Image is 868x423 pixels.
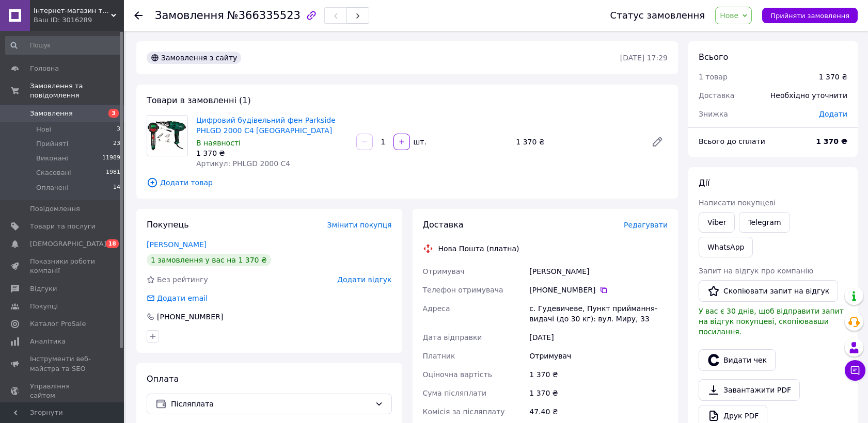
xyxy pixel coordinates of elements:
span: Післяплата [171,398,371,410]
span: [DEMOGRAPHIC_DATA] [30,239,106,249]
div: [PERSON_NAME] [527,262,670,281]
span: Управління сайтом [30,382,96,400]
span: Замовлення [155,9,224,22]
span: Покупець [147,220,189,230]
div: 1 370 ₴ [527,384,670,402]
span: 3 [108,109,119,118]
span: Інтернет-магазин товарів для дому "МаркеТовик" [34,6,111,15]
span: Покупці [30,302,58,311]
div: шт. [411,137,428,147]
span: Показники роботи компанії [30,257,96,275]
a: [PERSON_NAME] [147,240,207,249]
div: Повернутися назад [134,10,143,21]
span: Додати відгук [337,275,391,284]
div: 1 замовлення у вас на 1 370 ₴ [147,254,271,266]
span: Доставка [699,91,734,100]
time: [DATE] 17:29 [620,54,668,62]
a: Viber [699,212,735,233]
span: Телефон отримувача [423,286,503,294]
span: 3 [117,125,120,134]
a: Telegram [739,212,790,233]
div: Необхідно уточнити [764,84,854,107]
span: Оплачені [36,183,69,192]
span: 18 [106,239,119,248]
span: Написати покупцеві [699,199,776,207]
span: Редагувати [624,221,668,229]
span: Оціночна вартість [423,370,492,379]
button: Прийняти замовлення [762,8,858,23]
div: с. Гудевичеве, Пункт приймання-видачі (до 30 кг): вул. Миру, 33 [527,299,670,328]
span: Всього [699,52,728,62]
span: Інструменти веб-майстра та SEO [30,354,96,373]
span: 11989 [102,154,120,163]
div: Отримувач [527,347,670,365]
div: 47.40 ₴ [527,402,670,421]
a: Цифровий будівельний фен Parkside PHLGD 2000 C4 [GEOGRAPHIC_DATA] [196,116,336,135]
span: Товари та послуги [30,222,96,231]
div: [DATE] [527,328,670,347]
span: Знижка [699,110,728,118]
span: Доставка [423,220,464,230]
span: Прийняти замовлення [770,12,849,20]
a: WhatsApp [699,237,753,257]
div: 1 370 ₴ [196,148,348,158]
div: Нова Пошта (платна) [436,243,522,254]
span: Оплата [147,374,179,384]
span: 1981 [106,168,120,177]
span: Без рейтингу [157,275,208,284]
div: 1 370 ₴ [527,365,670,384]
span: Артикул: PHLGD 2000 C4 [196,159,290,168]
input: Пошук [5,36,121,55]
button: Скопіювати запит на відгук [699,280,838,302]
button: Видати чек [699,349,776,371]
span: Сума післяплати [423,389,487,397]
div: [PHONE_NUMBER] [529,285,668,295]
span: Нові [36,125,51,134]
span: У вас є 30 днів, щоб відправити запит на відгук покупцеві, скопіювавши посилання. [699,307,844,336]
span: Головна [30,64,59,73]
div: Додати email [146,293,209,303]
span: №366335523 [227,9,301,22]
span: Повідомлення [30,204,80,214]
div: Статус замовлення [610,10,705,21]
span: Каталог ProSale [30,319,86,329]
span: Відгуки [30,284,57,294]
span: Дата відправки [423,333,482,341]
span: В наявності [196,139,241,147]
button: Чат з покупцем [845,360,865,381]
span: Аналітика [30,337,66,346]
span: Адреса [423,304,450,313]
div: Додати email [156,293,209,303]
span: 23 [113,139,120,149]
span: Товари в замовленні (1) [147,95,251,105]
span: Скасовані [36,168,71,177]
span: Нове [720,11,738,20]
span: Виконані [36,154,68,163]
a: Редагувати [647,132,668,152]
div: [PHONE_NUMBER] [156,312,224,322]
div: Ваш ID: 3016289 [34,15,124,25]
span: Комісія за післяплату [423,408,505,416]
div: 1 370 ₴ [819,72,847,82]
span: Платник [423,352,455,360]
span: Додати [819,110,847,118]
span: Дії [699,178,709,188]
span: 14 [113,183,120,192]
a: Завантажити PDF [699,379,800,401]
div: Замовлення з сайту [147,52,241,64]
span: Замовлення та повідомлення [30,82,124,100]
span: Запит на відгук про компанію [699,267,813,275]
span: Прийняті [36,139,68,149]
span: Всього до сплати [699,137,765,145]
div: 1 370 ₴ [512,135,643,149]
span: Додати товар [147,177,668,188]
span: Змінити покупця [327,221,392,229]
img: Цифровий будівельний фен Parkside PHLGD 2000 C4 Німеччина [147,120,187,151]
span: 1 товар [699,73,728,81]
b: 1 370 ₴ [816,137,847,145]
span: Замовлення [30,109,73,118]
span: Отримувач [423,267,465,275]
